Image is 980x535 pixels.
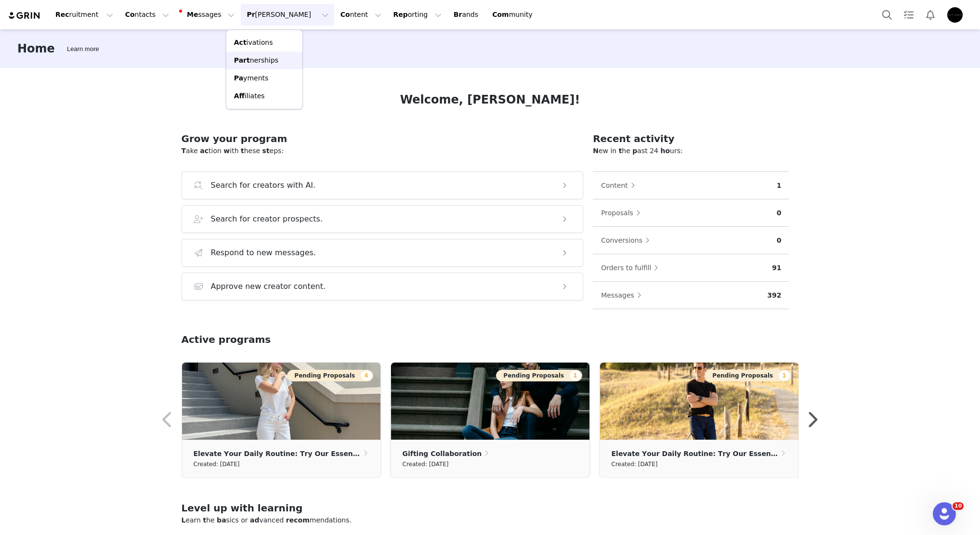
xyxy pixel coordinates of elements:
span: evate [194,450,222,457]
span: in 24 [593,147,683,155]
small: Created: [DATE] [403,459,449,470]
small: Created: [DATE] [194,459,240,470]
button: Program [241,4,334,26]
a: Brands [448,4,486,26]
span: L [182,516,186,524]
button: Orders to fulfill [601,260,663,275]
button: Content [335,4,387,26]
span: urs: [660,147,682,155]
span: 392 [767,291,781,299]
span: T [300,450,305,457]
span: ast [632,147,647,155]
span: utine: [265,450,298,457]
button: Pending Proposals1 [496,370,582,381]
h3: Home [17,40,55,57]
span: ivations [234,39,273,46]
span: mendations. [286,516,352,524]
span: our [642,450,660,457]
span: ential [749,450,783,457]
span: ential [331,450,365,457]
img: grin logo [8,11,41,20]
button: Content [601,178,640,193]
span: D [662,450,668,457]
span: eps: [262,147,284,155]
span: aily [244,450,263,457]
span: Aff [234,92,245,100]
span: O [314,450,320,457]
button: Profile [941,7,972,23]
button: Approve new creator content. [182,273,584,300]
span: ith [223,147,238,155]
span: vanced [250,516,284,524]
p: 0 [777,208,782,218]
button: Messages [175,4,240,26]
span: ba [217,516,226,524]
p: 91 [772,263,781,273]
span: earn [182,516,201,524]
a: Community [486,4,541,26]
span: ad [250,516,259,524]
button: Pending Proposals4 [287,370,373,381]
h3: Approve new creator content. [211,281,326,292]
span: El [194,450,200,457]
span: T [182,147,186,155]
img: 3e95d40a-0816-407e-a167-71eccbe4b7df.png [391,363,589,440]
h3: Search for creators with AI. [211,180,316,191]
h3: Respond to new messages. [211,247,316,259]
a: Tasks [898,4,919,26]
span: w [223,147,230,155]
small: Created: [DATE] [612,459,658,470]
div: Tooltip anchor [65,44,101,54]
span: st [262,147,270,155]
span: fting [403,450,429,457]
span: aboration [431,450,482,457]
span: yments [234,74,269,82]
h2: Level up with learning [182,501,799,515]
span: Gi [403,450,410,457]
span: ho [660,147,670,155]
p: 1 [777,181,782,191]
span: or [182,516,352,524]
span: Ro [683,450,693,457]
span: aily [662,450,681,457]
span: ur [314,450,328,457]
span: Part [234,56,250,64]
span: T [718,450,723,457]
span: Coll [431,450,445,457]
span: ry [718,450,731,457]
span: p [632,147,637,155]
span: t [203,516,206,524]
span: iliates [234,92,265,100]
span: ake [182,147,198,155]
span: recom [286,516,310,524]
span: ur [732,450,746,457]
span: O [732,450,738,457]
span: sics [217,516,239,524]
button: Proposals [601,205,645,221]
span: ew [593,147,608,155]
span: our [224,450,242,457]
h3: Search for creator prospects. [211,213,323,225]
span: Ess [331,450,343,457]
span: ry [300,450,313,457]
span: Y [224,450,229,457]
h1: Welcome, [PERSON_NAME]! [400,91,580,108]
span: N [593,147,599,155]
span: he [619,147,630,155]
span: Y [642,450,647,457]
button: Conversions [601,233,654,248]
p: 0 [777,235,782,246]
img: e4dd5a79-be23-4921-9579-ef12b04a8f62.jpg [182,363,380,440]
h2: Grow your program [182,131,584,146]
button: Pending Proposals1 [705,370,791,381]
span: Ro [265,450,275,457]
span: hese [241,147,260,155]
iframe: Intercom live chat [933,502,956,525]
button: Search for creator prospects. [182,205,584,233]
span: tion [200,147,222,155]
span: Act [234,39,247,46]
button: Messages [601,287,646,303]
h2: Active programs [182,332,271,347]
span: t [619,147,622,155]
